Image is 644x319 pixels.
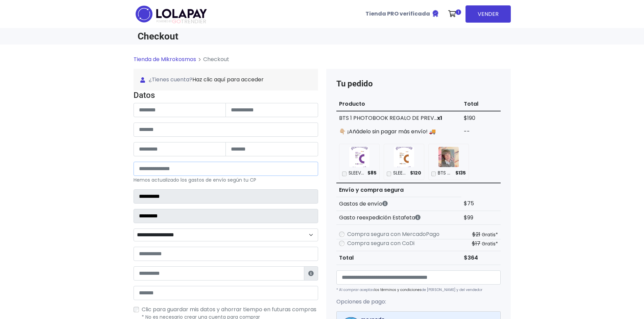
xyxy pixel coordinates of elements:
[472,231,480,238] s: $21
[336,287,501,292] p: * Al comprar aceptas de [PERSON_NAME] y del vendedor
[142,305,316,313] span: Clic para guardar mis datos y ahorrar tiempo en futuras compras
[172,18,181,25] span: GO
[461,197,500,211] td: $75
[138,31,318,42] h1: Checkout
[134,55,196,63] a: Tienda de Mikrokosmos
[455,170,466,177] span: $135
[134,90,318,100] h4: Datos
[196,55,229,63] li: Checkout
[410,170,421,177] span: $120
[349,147,369,167] img: SLEEVES 56 X 87 mm (Nueva presentación)
[437,114,442,122] strong: x1
[336,251,461,265] th: Total
[134,55,511,69] nav: breadcrumb
[336,298,501,306] p: Opciones de pago:
[438,170,453,177] p: BTS PHOTOCARD JIN ARMY MEMBRESIA
[456,9,461,15] span: 1
[461,97,500,111] th: Total
[374,287,422,292] a: los términos y condiciones
[134,3,209,25] img: logo
[336,111,461,125] td: BTS 1 PHOTOBOOK REGALO DE PREV...
[336,183,461,197] th: Envío y compra segura
[466,5,511,23] a: VENDER
[336,79,501,89] h4: Tu pedido
[461,251,500,265] td: $364
[140,76,311,84] span: ¿Tienes cuenta?
[157,19,206,25] span: TRENDIER
[336,197,461,211] th: Gastos de envío
[336,211,461,224] th: Gasto reexpedición Estafeta
[482,231,498,238] small: Gratis*
[347,230,439,238] label: Compra segura con MercadoPago
[157,20,172,23] span: POWERED BY
[382,201,388,206] i: Los gastos de envío dependen de códigos postales. ¡Te puedes llevar más productos en un solo envío !
[336,125,461,138] td: 👇🏼 ¡Añádelo sin pagar más envío! 🚚
[393,170,408,177] p: SLEEVES 80 X 120 mm
[336,97,461,111] th: Producto
[472,240,480,247] s: $17
[134,177,256,183] small: Hemos actualizado los gastos de envío según tu CP
[394,147,414,167] img: SLEEVES 80 X 120 mm
[445,4,463,24] a: 1
[349,170,365,177] p: SLEEVES 56 X 87 mm (Nueva presentación)
[461,211,500,224] td: $99
[431,9,439,18] img: Tienda verificada
[461,111,500,125] td: $190
[482,240,498,247] small: Gratis*
[192,76,264,83] a: Haz clic aquí para acceder
[367,170,377,177] span: $85
[415,215,421,220] i: Estafeta cobra este monto extra por ser un CP de difícil acceso
[308,271,314,276] i: Estafeta lo usará para ponerse en contacto en caso de tener algún problema con el envío
[461,125,500,138] td: --
[347,239,414,247] label: Compra segura con CoDi
[438,147,459,167] img: BTS PHOTOCARD JIN ARMY MEMBRESIA
[365,10,430,18] b: Tienda PRO verificada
